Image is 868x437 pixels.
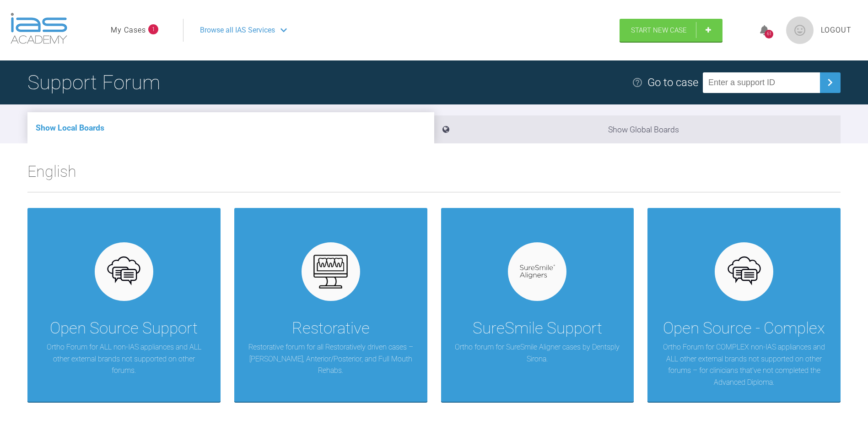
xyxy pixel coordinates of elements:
img: logo-light.3e3ef733.png [11,13,67,44]
img: opensource.6e495855.svg [727,254,762,290]
img: opensource.6e495855.svg [106,254,141,290]
img: profile.png [786,16,814,44]
span: Browse all IAS Services [200,24,275,36]
p: Ortho forum for SureSmile Aligner cases by Dentsply Sirona. [455,341,620,365]
input: Enter a support ID [703,72,820,93]
a: Logout [821,24,852,36]
p: Restorative forum for all Restoratively driven cases – [PERSON_NAME], Anterior/Posterior, and Ful... [248,341,414,377]
div: SureSmile Support [473,316,602,341]
li: Show Global Boards [434,115,841,143]
a: Open Source SupportOrtho Forum for ALL non-IAS appliances and ALL other external brands not suppo... [27,208,221,402]
div: Open Source Support [50,316,198,341]
span: 1 [148,24,158,34]
a: My Cases [111,24,146,36]
h1: Support Forum [27,66,160,98]
div: Go to case [647,74,698,91]
h2: English [27,159,841,192]
div: Open Source - Complex [663,316,825,341]
p: Ortho Forum for ALL non-IAS appliances and ALL other external brands not supported on other forums. [41,341,207,377]
img: chevronRight.28bd32b0.svg [823,75,837,90]
a: RestorativeRestorative forum for all Restoratively driven cases – [PERSON_NAME], Anterior/Posteri... [234,208,427,402]
a: Open Source - ComplexOrtho Forum for COMPLEX non-IAS appliances and ALL other external brands not... [647,208,841,402]
p: Ortho Forum for COMPLEX non-IAS appliances and ALL other external brands not supported on other f... [661,341,827,388]
li: Show Local Boards [27,112,434,143]
a: Start New Case [620,19,722,42]
span: Start New Case [631,26,687,34]
img: suresmile.935bb804.svg [520,265,555,279]
a: SureSmile SupportOrtho forum for SureSmile Aligner cases by Dentsply Sirona. [441,208,634,402]
img: help.e70b9f3d.svg [632,77,643,88]
div: Restorative [292,316,370,341]
div: 61 [765,30,773,38]
img: restorative.65e8f6b6.svg [313,254,348,290]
